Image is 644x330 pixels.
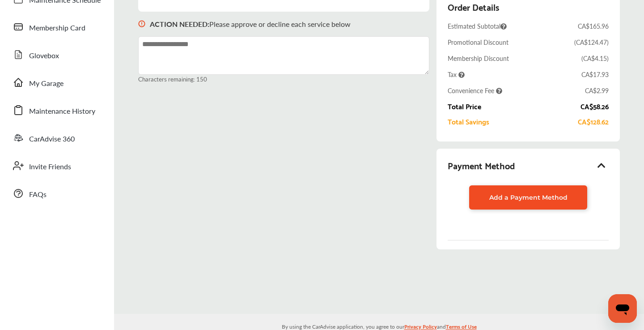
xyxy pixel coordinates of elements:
[574,38,609,47] div: ( CA$124.47 )
[29,161,71,173] span: Invite Friends
[29,189,47,201] span: FAQs
[8,126,105,150] a: CarAdvise 360
[8,71,105,94] a: My Garage
[150,19,209,29] b: ACTION NEEDED :
[448,117,489,125] div: Total Savings
[29,22,85,34] span: Membership Card
[29,50,59,62] span: Glovebox
[138,12,145,36] img: svg+xml;base64,PHN2ZyB3aWR0aD0iMTYiIGhlaWdodD0iMTciIHZpZXdCb3g9IjAgMCAxNiAxNyIgZmlsbD0ibm9uZSIgeG...
[448,158,609,173] div: Payment Method
[581,54,609,63] div: ( CA$4.15 )
[448,38,508,47] div: Promotional Discount
[8,15,105,39] a: Membership Card
[578,21,609,30] div: CA$165.96
[29,133,75,145] span: CarAdvise 360
[29,106,95,117] span: Maintenance History
[138,75,429,83] small: Characters remaining: 150
[580,102,609,110] div: CA$58.26
[8,154,105,177] a: Invite Friends
[469,185,587,210] a: Add a Payment Method
[608,294,637,323] iframe: Button to launch messaging window
[448,21,507,30] span: Estimated Subtotal
[581,70,609,79] div: CA$17.93
[8,182,105,205] a: FAQs
[29,78,64,90] span: My Garage
[585,86,609,95] div: CA$2.99
[578,117,609,125] div: CA$128.62
[448,102,481,110] div: Total Price
[448,54,509,63] div: Membership Discount
[8,99,105,122] a: Maintenance History
[489,193,568,201] span: Add a Payment Method
[448,86,502,95] span: Convenience Fee
[448,70,465,79] span: Tax
[150,19,351,29] p: Please approve or decline each service below
[8,43,105,66] a: Glovebox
